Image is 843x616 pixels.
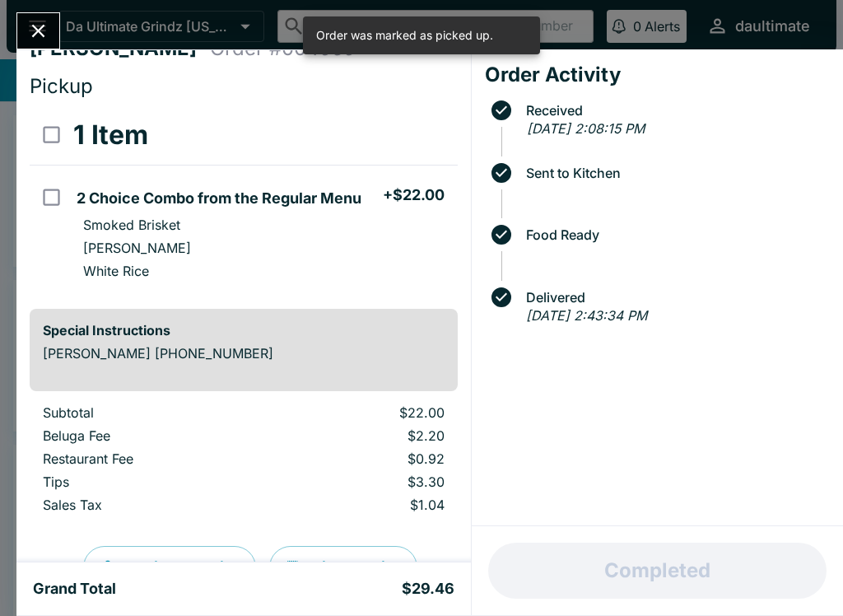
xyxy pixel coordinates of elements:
[518,290,830,305] span: Delivered
[17,13,59,49] button: Close
[30,74,93,98] span: Pickup
[282,474,444,490] p: $3.30
[83,240,191,256] p: [PERSON_NAME]
[43,322,445,338] h6: Special Instructions
[33,579,116,599] h5: Grand Total
[526,307,647,324] em: [DATE] 2:43:34 PM
[518,227,830,242] span: Food Ready
[402,579,454,599] h5: $29.46
[83,217,180,233] p: Smoked Brisket
[43,427,256,444] p: Beluga Fee
[316,21,493,49] div: Order was marked as picked up.
[30,105,458,296] table: orders table
[43,474,256,490] p: Tips
[518,103,830,118] span: Received
[282,450,444,467] p: $0.92
[43,404,256,421] p: Subtotal
[485,63,830,87] h4: Order Activity
[282,427,444,444] p: $2.20
[269,546,417,589] button: Print Receipt
[383,185,445,205] h5: + $22.00
[43,450,256,467] p: Restaurant Fee
[282,404,444,421] p: $22.00
[43,345,445,362] p: [PERSON_NAME] [PHONE_NUMBER]
[73,119,148,152] h3: 1 Item
[83,263,149,279] p: White Rice
[527,120,645,137] em: [DATE] 2:08:15 PM
[83,546,256,589] button: Preview Receipt
[282,497,444,513] p: $1.04
[518,166,830,180] span: Sent to Kitchen
[77,189,361,208] h5: 2 Choice Combo from the Regular Menu
[43,497,256,513] p: Sales Tax
[30,404,458,520] table: orders table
